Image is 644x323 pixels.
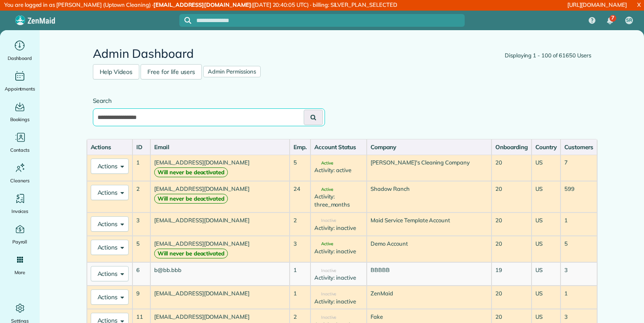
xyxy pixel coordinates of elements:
nav: Main [582,11,644,30]
a: Cleaners [3,161,36,185]
td: 5 [132,236,150,262]
td: 3 [290,236,310,262]
td: US [532,155,561,181]
td: Shadow Ranch [367,181,492,212]
td: 20 [492,212,532,236]
button: Actions [91,185,129,200]
button: Focus search [179,17,191,24]
td: 7 [561,155,597,181]
span: Inactive [314,315,336,320]
a: Bookings [3,100,36,124]
td: 9 [132,286,150,309]
td: 1 [290,286,310,309]
td: Demo Account [367,236,492,262]
td: 20 [492,155,532,181]
div: Account Status [314,143,363,151]
button: Actions [91,266,129,281]
div: Email [154,143,286,151]
span: Inactive [314,269,336,273]
span: Inactive [314,218,336,223]
span: Invoices [11,207,29,215]
td: US [532,212,561,236]
td: 3 [132,212,150,236]
td: Maid Service Template Account [367,212,492,236]
td: US [532,286,561,309]
div: Activity: inactive [314,297,363,306]
div: 7 unread notifications [601,11,619,30]
td: [PERSON_NAME]'s Cleaning Company [367,155,492,181]
td: [EMAIL_ADDRESS][DOMAIN_NAME] [150,236,290,262]
td: BBBBB [367,262,492,286]
td: ZenMaid [367,286,492,309]
td: [EMAIL_ADDRESS][DOMAIN_NAME] [150,155,290,181]
strong: Will never be deactivated [154,167,228,177]
span: Contacts [10,146,29,154]
strong: Will never be deactivated [154,249,228,258]
td: [EMAIL_ADDRESS][DOMAIN_NAME] [150,212,290,236]
td: 20 [492,181,532,212]
span: Payroll [12,238,28,246]
td: 1 [561,286,597,309]
span: SR [626,17,632,24]
label: Search [93,96,325,105]
a: Payroll [3,222,36,246]
button: Actions [91,216,129,232]
td: 1 [561,212,597,236]
td: b@bb.bbb [150,262,290,286]
div: Activity: inactive [314,224,363,232]
a: [URL][DOMAIN_NAME] [567,1,627,8]
span: Cleaners [10,176,29,185]
svg: Focus search [184,17,191,24]
div: Country [535,143,557,151]
button: Actions [91,159,129,174]
span: 7 [611,14,614,21]
td: US [532,236,561,262]
span: Dashboard [8,54,32,62]
td: 5 [561,236,597,262]
div: Company [371,143,488,151]
td: 19 [492,262,532,286]
div: Onboarding [495,143,528,151]
a: Dashboard [3,39,36,62]
td: 20 [492,236,532,262]
a: Contacts [3,130,36,154]
span: Appointments [5,85,35,93]
div: Displaying 1 - 100 of 61650 Users [505,51,591,60]
a: Admin Permissions [203,66,260,78]
span: More [14,268,25,277]
span: Inactive [314,292,336,296]
td: 2 [290,212,310,236]
td: 6 [132,262,150,286]
span: Active [314,242,333,246]
div: Activity: inactive [314,274,363,282]
div: Emp. [293,143,307,151]
a: Invoices [3,192,36,215]
span: Bookings [10,115,30,124]
button: Actions [91,240,129,255]
span: Active [314,187,333,192]
h2: Admin Dashboard [93,47,591,60]
td: 24 [290,181,310,212]
span: Active [314,161,333,165]
td: 1 [290,262,310,286]
div: Activity: inactive [314,247,363,255]
td: 20 [492,286,532,309]
a: Help Videos [93,64,140,79]
a: Free for life users [141,64,202,79]
div: Activity: three_months [314,193,363,208]
div: Actions [91,143,129,151]
td: [EMAIL_ADDRESS][DOMAIN_NAME] [150,181,290,212]
td: 599 [561,181,597,212]
td: US [532,181,561,212]
td: US [532,262,561,286]
div: Activity: active [314,166,363,174]
td: 2 [132,181,150,212]
button: Actions [91,289,129,305]
td: 5 [290,155,310,181]
td: 3 [561,262,597,286]
td: 1 [132,155,150,181]
a: Appointments [3,69,36,93]
div: Customers [564,143,593,151]
strong: Will never be deactivated [154,194,228,204]
td: [EMAIL_ADDRESS][DOMAIN_NAME] [150,286,290,309]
